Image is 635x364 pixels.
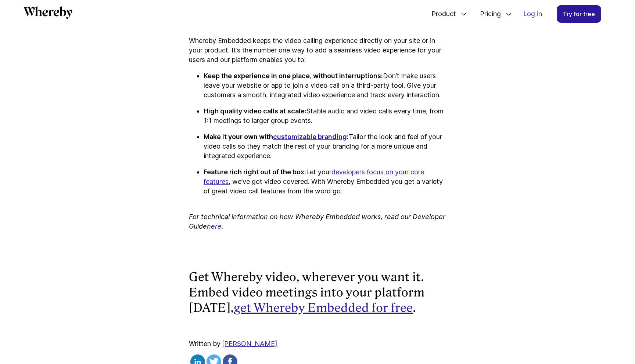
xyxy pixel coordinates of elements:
strong: High quality video calls at scale: [204,107,306,115]
p: Stable audio and video calls every time, from 1:1 meetings to larger group events. [204,106,446,125]
i: . [222,222,223,230]
a: Try for free [557,5,601,23]
p: Tailor the look and feel of your video calls so they match the rest of your branding for a more u... [204,132,446,161]
i: For technical information on how Whereby Embedded works, read our Developer Guide [189,213,445,230]
a: [PERSON_NAME] [222,340,277,347]
a: get Whereby Embedded for free [234,301,413,315]
span: Pricing [473,2,503,26]
a: developers focus on your core features [204,168,424,185]
strong: Make it your own with : [204,133,349,141]
strong: Keep the experience in one place, without interruptions: [204,72,383,80]
a: here [207,222,222,230]
p: Whereby Embedded keeps the video calling experience directly on your site or in your product. It’... [189,36,446,65]
a: customizable branding [273,133,347,141]
span: Product [424,2,458,26]
h3: Get Whereby video, wherever you want it. Embed video meetings into your platform [DATE], . [189,255,446,316]
p: Don’t make users leave your website or app to join a video call on a third-party tool. Give your ... [204,71,446,100]
a: Whereby [24,6,72,21]
a: Log in [517,6,548,22]
p: Let your , we’ve got video covered. With Whereby Embedded you get a variety of great video call f... [204,167,446,196]
strong: Feature rich right out of the box: [204,168,306,176]
svg: Whereby [24,6,72,19]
